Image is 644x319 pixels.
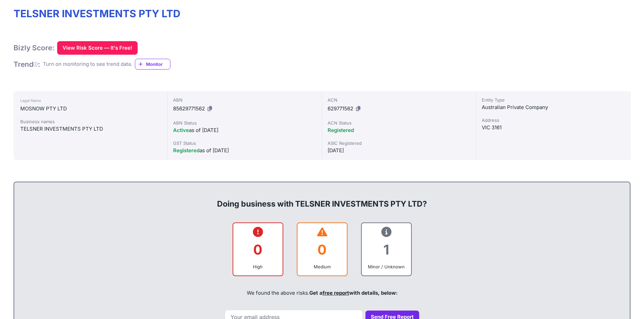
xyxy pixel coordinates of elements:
span: Registered [328,127,354,133]
span: Active [173,127,189,133]
div: Minor / Unknown [367,263,406,270]
span: Registered [173,147,199,154]
div: Medium [303,263,341,270]
div: ASIC Registered [328,140,471,147]
div: VIC 3161 [482,124,625,132]
div: GST Status [173,140,316,147]
div: Doing business with TELSNER INVESTMENTS PTY LTD? [21,188,623,209]
div: MOSNOW PTY LTD [20,105,161,113]
div: Turn on monitoring to see trend data. [43,60,132,68]
div: 0 [239,236,277,263]
div: as of [DATE] [173,147,316,155]
a: free report [323,290,349,296]
div: as of [DATE] [173,126,316,134]
div: TELSNER INVESTMENTS PTY LTD [20,125,161,133]
div: ABN [173,97,316,103]
span: Monitor [146,61,170,68]
span: 629771562 [328,105,353,112]
h1: Trend : [14,60,40,69]
div: 1 [367,236,406,263]
div: ABN Status [173,119,316,126]
div: Entity Type [482,97,625,103]
a: Monitor [135,59,170,70]
div: High [239,263,277,270]
button: View Risk Score — It's Free! [57,41,138,55]
div: Legal Name [20,97,161,105]
h1: TELSNER INVESTMENTS PTY LTD [14,7,630,20]
div: We found the above risks. [21,282,623,304]
div: Address [482,117,625,124]
div: ACN Status [328,119,471,126]
div: Business names [20,118,161,125]
div: Australian Private Company [482,103,625,111]
div: [DATE] [328,147,471,155]
span: 85629771562 [173,105,205,112]
div: 0 [303,236,341,263]
div: ACN [328,97,471,103]
h1: Bizly Score: [14,43,54,52]
span: Get a with details, below: [309,290,398,296]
